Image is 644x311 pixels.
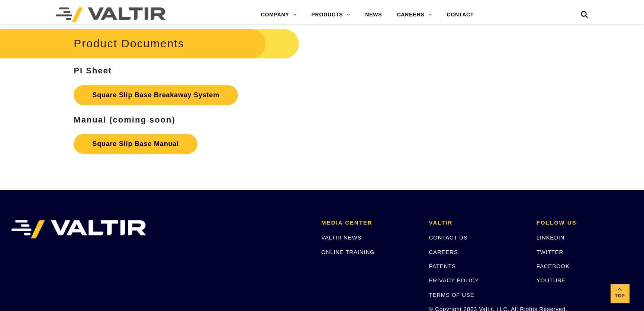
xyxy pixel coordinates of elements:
h2: MEDIA CENTER [321,220,418,226]
span: Top [611,292,629,300]
a: CAREERS [429,249,458,255]
a: PRIVACY POLICY [429,277,479,283]
a: COMPANY [253,7,304,22]
a: Square Slip Base Manual [74,134,197,154]
a: Top [611,284,629,303]
a: TWITTER [537,249,563,255]
a: FACEBOOK [537,263,570,269]
img: VALTIR [11,220,146,238]
a: YOUTUBE [537,277,566,283]
strong: Manual (coming soon) [74,115,175,124]
h2: VALTIR [429,220,525,226]
a: LINKEDIN [537,234,565,241]
a: CONTACT US [429,234,467,241]
a: NEWS [358,7,389,22]
a: Square Slip Base Breakaway System [74,85,238,105]
a: ONLINE TRAINING [321,249,374,255]
a: VALTIR NEWS [321,234,361,241]
strong: PI Sheet [74,66,112,75]
a: TERMS OF USE [429,292,474,298]
a: CONTACT [439,7,481,22]
a: PRODUCTS [304,7,358,22]
img: Valtir [56,7,165,22]
a: PATENTS [429,263,456,269]
a: CAREERS [389,7,439,22]
h2: FOLLOW US [537,220,633,226]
